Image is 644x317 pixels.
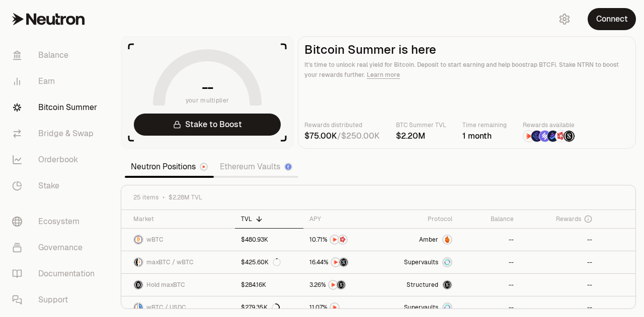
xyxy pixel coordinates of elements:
[303,251,378,273] a: NTRNStructured Points
[4,121,109,147] a: Bridge & Swap
[419,236,438,244] span: Amber
[146,281,185,289] span: Hold maxBTC
[303,274,378,296] a: NTRNStructured Points
[588,8,636,30] button: Connect
[520,251,598,273] a: --
[134,114,281,136] a: Stake to Boost
[4,173,109,199] a: Stake
[235,229,303,251] a: $480.93K
[4,42,109,68] a: Balance
[241,236,268,244] div: $480.93K
[385,215,453,223] div: Protocol
[332,258,340,266] img: NTRN
[125,157,214,177] a: Neutron Positions
[309,302,372,312] button: NTRN
[443,236,451,244] img: Amber
[309,215,372,223] div: APY
[555,131,567,142] img: Mars Fragments
[331,303,339,311] img: NTRN
[186,95,229,105] span: your multiplier
[309,280,372,290] button: NTRNStructured Points
[443,281,451,289] img: maxBTC
[146,303,186,311] span: wBTC / USDC
[133,193,158,201] span: 25 items
[304,43,629,57] h2: Bitcoin Summer is here
[139,303,142,311] img: USDC Logo
[4,208,109,235] a: Ecosystem
[202,79,213,95] h1: --
[241,258,281,266] div: $425.60K
[520,229,598,251] a: --
[539,131,550,142] img: Solv Points
[523,131,534,142] img: NTRN
[556,215,581,223] span: Rewards
[520,274,598,296] a: --
[531,131,542,142] img: EtherFi Points
[146,236,164,244] span: wBTC
[235,251,303,273] a: $425.60K
[214,157,298,177] a: Ethereum Vaults
[121,251,235,273] a: maxBTC LogowBTC LogomaxBTC / wBTC
[303,229,378,251] a: NTRNMars Fragments
[462,120,507,130] p: Time remaining
[458,251,520,273] a: --
[309,235,372,245] button: NTRNMars Fragments
[443,303,451,311] img: Supervaults
[379,229,459,251] a: AmberAmber
[134,303,138,311] img: wBTC Logo
[134,236,142,244] img: wBTC Logo
[379,251,459,273] a: SupervaultsSupervaults
[139,258,142,266] img: wBTC Logo
[309,257,372,267] button: NTRNStructured Points
[367,71,400,79] a: Learn more
[304,120,380,130] p: Rewards distributed
[404,258,438,266] span: Supervaults
[458,274,520,296] a: --
[458,229,520,251] a: --
[563,131,575,142] img: Structured Points
[146,258,194,266] span: maxBTC / wBTC
[241,281,266,289] div: $284.16K
[4,68,109,94] a: Earn
[4,94,109,121] a: Bitcoin Summer
[443,258,451,266] img: Supervaults
[241,303,280,311] div: $279.35K
[4,287,109,313] a: Support
[547,131,558,142] img: Bedrock Diamonds
[4,261,109,287] a: Documentation
[235,274,303,296] a: $284.16K
[121,274,235,296] a: maxBTC LogoHold maxBTC
[304,60,629,80] p: It's time to unlock real yield for Bitcoin. Deposit to start earning and help boostrap BTCFi. Sta...
[169,193,202,201] span: $2.28M TVL
[134,258,138,266] img: maxBTC Logo
[404,303,438,311] span: Supervaults
[134,281,142,289] img: maxBTC Logo
[340,258,348,266] img: Structured Points
[331,236,339,244] img: NTRN
[201,164,207,170] img: Neutron Logo
[4,235,109,261] a: Governance
[337,281,345,289] img: Structured Points
[407,281,438,289] span: Structured
[241,215,297,223] div: TVL
[464,215,514,223] div: Balance
[121,229,235,251] a: wBTC LogowBTC
[4,147,109,173] a: Orderbook
[304,130,380,142] div: /
[329,281,337,289] img: NTRN
[133,215,229,223] div: Market
[339,236,347,244] img: Mars Fragments
[396,120,446,130] p: BTC Summer TVL
[462,130,507,142] div: 1 month
[285,164,291,170] img: Ethereum Logo
[379,274,459,296] a: StructuredmaxBTC
[523,120,575,130] p: Rewards available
